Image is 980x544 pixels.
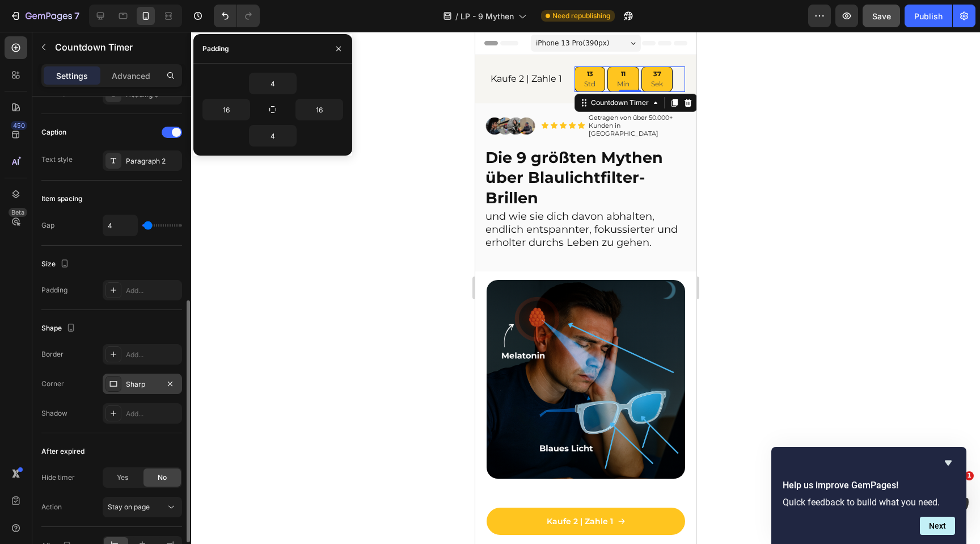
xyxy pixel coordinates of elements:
span: Need republishing [552,11,610,21]
div: Item spacing [41,194,82,204]
div: Caption [41,127,66,137]
div: Sharp [126,379,159,390]
div: 450 [11,121,27,130]
div: Padding [41,285,67,295]
div: Paragraph 2 [126,156,179,166]
input: Auto [203,99,250,120]
input: Auto [296,99,343,120]
div: Border [41,349,64,359]
div: Add... [126,350,179,360]
div: Beta [9,208,27,217]
p: Quick feedback to build what you need. [783,497,955,508]
button: Save [863,5,900,27]
span: / [455,10,458,22]
span: Yes [117,472,128,483]
iframe: Design area [475,32,696,544]
div: Corner [41,379,64,389]
div: Hide timer [41,472,75,483]
button: Stay on page [103,497,182,517]
span: 1 [965,471,974,480]
span: Save [872,11,891,21]
div: Add... [126,409,179,419]
div: Shape [41,321,78,336]
button: Next question [920,517,955,535]
button: Publish [905,5,952,27]
button: 7 [5,5,85,27]
div: Size [41,257,71,272]
div: Help us improve GemPages! [783,456,955,535]
p: Advanced [112,70,150,82]
div: Publish [914,10,943,22]
input: Auto [103,215,137,236]
div: Undo/Redo [214,5,260,27]
span: Stay on page [108,503,150,511]
input: Auto [250,73,296,94]
div: Add... [126,286,179,296]
div: Gap [41,220,54,231]
input: Auto [250,125,296,146]
div: Padding [202,44,229,54]
span: LP - 9 Mythen [461,10,514,22]
div: Shadow [41,408,67,419]
div: Action [41,502,62,512]
p: Settings [56,70,88,82]
p: Countdown Timer [55,40,178,54]
button: Hide survey [941,456,955,470]
h2: Help us improve GemPages! [783,479,955,492]
div: Text style [41,154,73,165]
div: After expired [41,446,85,457]
span: No [158,472,167,483]
p: 7 [74,9,79,23]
